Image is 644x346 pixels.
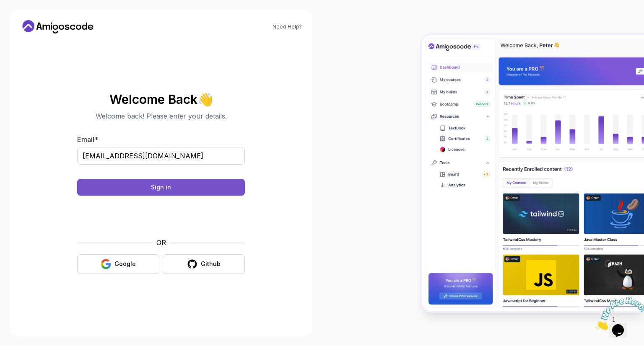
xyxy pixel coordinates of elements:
span: 👋 [197,92,213,106]
img: Amigoscode Dashboard [422,35,644,312]
input: Enter your email [77,147,245,165]
a: Home link [20,20,96,34]
a: Need Help? [273,23,302,30]
label: Email * [77,135,98,144]
div: Sign in [151,183,171,191]
p: Welcome back! Please enter your details. [77,111,245,121]
button: Google [77,254,159,274]
p: OR [156,238,166,248]
div: Github [201,260,221,268]
iframe: chat widget [592,294,644,333]
img: Chat attention grabber [3,3,55,36]
button: Github [163,254,245,274]
button: Sign in [77,179,245,196]
iframe: Widget containing checkbox for hCaptcha security challenge [98,201,224,232]
div: Google [114,260,136,268]
span: 1 [3,3,7,10]
h2: Welcome Back [77,93,245,106]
